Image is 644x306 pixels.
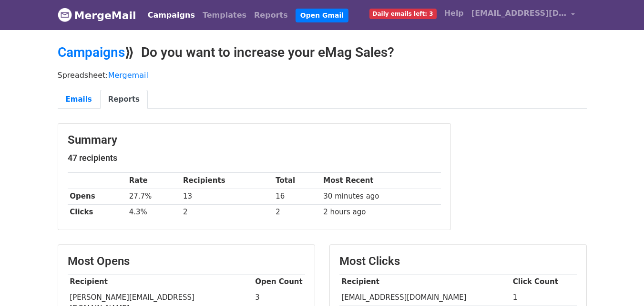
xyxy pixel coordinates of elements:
[181,204,273,220] td: 2
[127,204,181,220] td: 4.3%
[339,290,511,306] td: [EMAIL_ADDRESS][DOMAIN_NAME]
[127,189,181,204] td: 27.7%
[366,4,440,23] a: Daily emails left: 3
[181,189,273,204] td: 13
[58,44,125,60] a: Campaigns
[511,290,577,306] td: 1
[273,204,321,220] td: 2
[58,44,587,61] h2: ⟫ Do you want to increase your eMag Sales?
[68,153,441,163] h5: 47 recipients
[440,4,468,23] a: Help
[468,4,579,26] a: [EMAIL_ADDRESS][DOMAIN_NAME]
[511,274,577,290] th: Click Count
[108,71,148,80] a: Mergemail
[321,173,441,189] th: Most Recent
[471,8,567,19] span: [EMAIL_ADDRESS][DOMAIN_NAME]
[58,8,72,22] img: MergeMail logo
[68,254,305,268] h3: Most Opens
[58,90,100,109] a: Emails
[273,189,321,204] td: 16
[273,173,321,189] th: Total
[68,204,127,220] th: Clicks
[144,6,199,25] a: Campaigns
[253,274,305,290] th: Open Count
[250,6,292,25] a: Reports
[68,133,441,147] h3: Summary
[199,6,250,25] a: Templates
[181,173,273,189] th: Recipients
[296,9,348,22] a: Open Gmail
[68,189,127,204] th: Opens
[127,173,181,189] th: Rate
[369,9,437,19] span: Daily emails left: 3
[58,5,136,25] a: MergeMail
[321,204,441,220] td: 2 hours ago
[58,70,587,80] p: Spreadsheet:
[68,274,253,290] th: Recipient
[339,274,511,290] th: Recipient
[100,90,148,109] a: Reports
[339,254,577,268] h3: Most Clicks
[321,189,441,204] td: 30 minutes ago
